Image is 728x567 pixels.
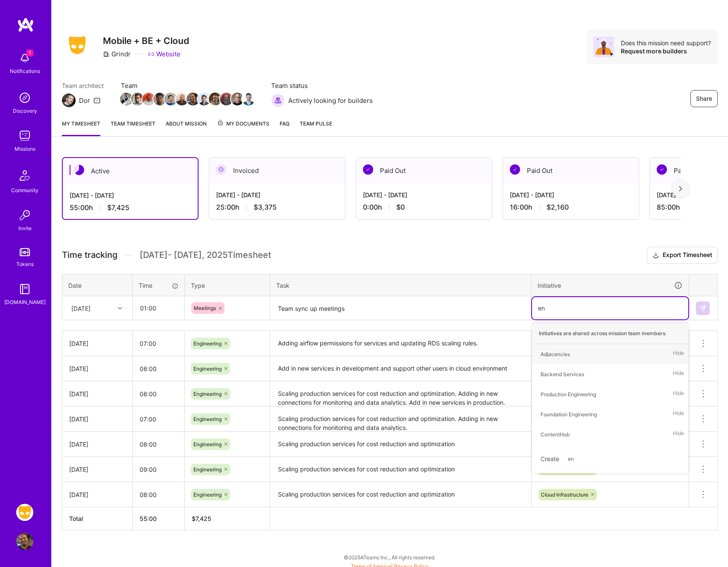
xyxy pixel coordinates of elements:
[18,224,32,233] div: Invite
[679,186,682,192] img: right
[63,158,198,184] div: Active
[232,92,243,106] a: Team Member Avatar
[133,507,185,530] th: 55:00
[673,348,684,360] span: Hide
[103,50,131,58] div: Grindr
[564,453,578,465] span: en
[187,92,199,106] a: Team Member Avatar
[699,305,706,312] img: Submit
[20,248,30,256] img: tokens
[62,274,133,296] th: Date
[363,164,373,175] img: Paid Out
[133,357,184,380] input: HH:MM
[243,92,254,106] a: Team Member Avatar
[176,92,187,106] a: Team Member Avatar
[14,504,35,521] a: Grindr: Mobile + BE + Cloud
[242,93,255,105] img: Team Member Avatar
[133,483,184,506] input: HH:MM
[16,207,33,224] img: Invite
[16,533,33,550] img: User Avatar
[193,441,222,447] span: Engineering
[192,515,211,522] span: $ 7,425
[621,39,711,47] div: Does this mission need support?
[547,203,569,212] span: $2,160
[193,491,222,498] span: Engineering
[69,364,126,373] div: [DATE]
[120,93,133,105] img: Team Member Avatar
[69,415,126,424] div: [DATE]
[396,203,405,212] span: $0
[148,50,181,58] a: Website
[541,390,596,399] div: Production Engineering
[16,260,34,269] div: Tokens
[673,389,684,400] span: Hide
[216,164,226,175] img: Invoiced
[280,119,289,136] a: FAQ
[4,298,46,307] div: [DOMAIN_NAME]
[69,339,126,348] div: [DATE]
[198,93,211,105] img: Team Member Avatar
[69,465,126,474] div: [DATE]
[15,165,35,186] img: Community
[16,281,33,298] img: guide book
[175,93,188,105] img: Team Member Avatar
[271,81,373,90] span: Team status
[133,297,184,319] input: HH:MM
[210,92,221,106] a: Team Member Avatar
[166,119,207,136] a: About Mission
[142,93,155,105] img: Team Member Avatar
[133,408,184,430] input: HH:MM
[16,89,33,106] img: discovery
[133,433,184,456] input: HH:MM
[271,297,530,320] textarea: Team sync up meetings
[17,17,34,32] img: logo
[300,119,332,136] a: Team Pulse
[74,165,84,175] img: Active
[94,97,100,104] i: icon Mail
[121,81,254,90] span: Team
[216,203,338,212] div: 25:00 h
[14,533,35,550] a: User Avatar
[538,281,683,290] div: Initiative
[103,35,189,46] h3: Mobile + BE + Cloud
[510,190,632,199] div: [DATE] - [DATE]
[696,94,712,103] span: Share
[62,250,117,260] span: Time tracking
[16,127,33,144] img: teamwork
[70,191,191,200] div: [DATE] - [DATE]
[133,332,184,355] input: HH:MM
[271,94,285,107] img: Actively looking for builders
[657,164,667,175] img: Paid Out
[131,93,144,105] img: Team Member Avatar
[621,47,711,55] div: Request more builders
[673,368,684,380] span: Hide
[541,370,584,379] div: Backend Services
[107,203,129,212] span: $7,425
[62,94,76,107] img: Team Architect
[673,429,684,440] span: Hide
[363,190,485,199] div: [DATE] - [DATE]
[165,92,176,106] a: Team Member Avatar
[62,81,104,90] span: Team architect
[143,92,154,106] a: Team Member Avatar
[221,92,232,106] a: Team Member Avatar
[62,507,133,530] th: Total
[139,281,178,290] div: Time
[271,382,530,406] textarea: Scaling production services for cost reduction and optimization. Adding in new connections for mo...
[153,93,166,105] img: Team Member Avatar
[164,93,177,105] img: Team Member Avatar
[271,483,530,506] textarea: Scaling production services for cost reduction and optimization
[15,144,35,153] div: Missions
[11,186,38,195] div: Community
[199,92,210,106] a: Team Member Avatar
[193,365,222,372] span: Engineering
[541,410,597,419] div: Foundation Engineering
[271,407,530,431] textarea: Scaling production services for cost reduction and optimization. Adding in new connections for mo...
[69,490,126,499] div: [DATE]
[70,203,191,212] div: 55:00 h
[271,458,530,481] textarea: Scaling production services for cost reduction and optimization
[271,433,530,456] textarea: Scaling production services for cost reduction and optimization
[13,106,37,115] div: Discovery
[271,357,530,380] textarea: Add in new services in development and support other users in cloud environment
[185,274,270,296] th: Type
